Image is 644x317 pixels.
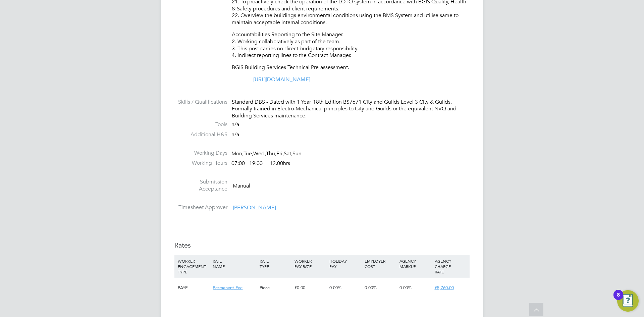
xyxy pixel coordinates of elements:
[231,131,239,138] span: n/a
[211,255,258,272] div: RATE NAME
[174,160,227,167] label: Working Hours
[276,150,284,157] span: Fri,
[284,150,292,157] span: Sat,
[435,285,454,290] span: £5,760.00
[174,178,227,193] label: Submission Acceptance
[213,285,243,290] span: Permanent Fee
[176,278,211,298] div: PAYE
[232,31,470,59] p: Accountabilities Reporting to the Site Manager. 2. Working collaboratively as part of the team. 3...
[231,150,244,157] span: Mon,
[174,241,470,250] h3: Rates
[266,160,290,167] span: 12.00hrs
[398,255,433,272] div: AGENCY MARKUP
[174,204,227,211] label: Timesheet Approver
[433,255,468,278] div: AGENCY CHARGE RATE
[174,131,227,138] label: Additional H&S
[253,76,310,83] a: [URL][DOMAIN_NAME]
[231,160,290,167] div: 07:00 - 19:00
[258,255,293,272] div: RATE TYPE
[233,182,250,189] span: Manual
[258,278,293,298] div: Piece
[232,99,470,119] div: Standard DBS - Dated with 1 Year, 18th Edition BS7671 City and Guilds Level 3 City & Guilds, Form...
[399,285,412,290] span: 0.00%
[365,285,377,290] span: 0.00%
[328,255,363,272] div: HOLIDAY PAY
[176,255,211,278] div: WORKER ENGAGEMENT TYPE
[292,150,302,157] span: Sun
[293,278,328,298] div: £0.00
[244,150,253,157] span: Tue,
[174,121,227,128] label: Tools
[231,121,239,128] span: n/a
[617,295,620,304] div: 8
[174,99,227,106] label: Skills / Qualifications
[174,150,227,157] label: Working Days
[233,204,276,211] span: [PERSON_NAME]
[266,150,276,157] span: Thu,
[293,255,328,272] div: WORKER PAY RATE
[253,150,266,157] span: Wed,
[329,285,341,290] span: 0.00%
[617,290,639,312] button: Open Resource Center, 8 new notifications
[363,255,398,272] div: EMPLOYER COST
[232,64,470,71] p: BGIS Building Services Technical Pre-assessment.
